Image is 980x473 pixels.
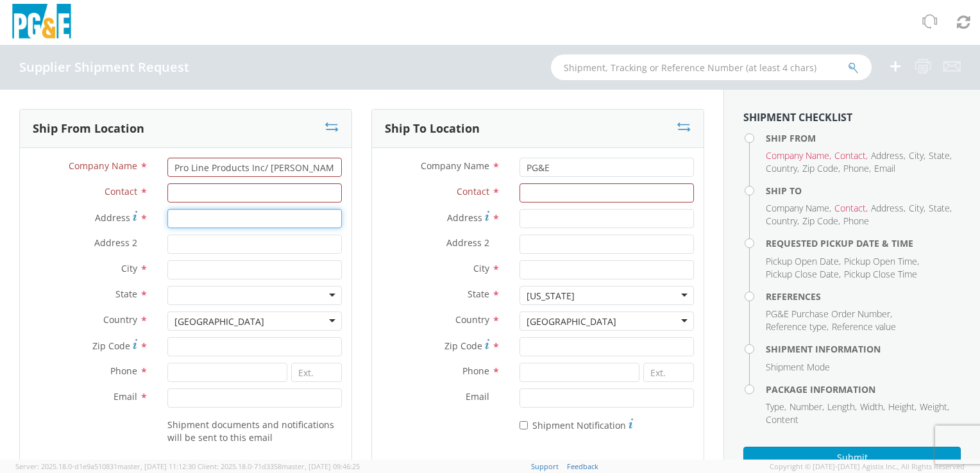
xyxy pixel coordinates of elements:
[766,149,831,162] li: ,
[929,202,952,215] li: ,
[198,461,360,471] span: Client: 2025.18.0-71d3358
[766,255,841,268] li: ,
[766,162,799,175] li: ,
[909,202,924,214] span: City
[929,149,952,162] li: ,
[909,202,925,215] li: ,
[457,185,489,197] span: Contact
[844,268,917,280] span: Pickup Close Time
[446,236,489,249] span: Address 2
[95,212,130,224] span: Address
[520,417,633,432] label: Shipment Notification
[834,202,868,215] li: ,
[802,162,838,174] span: Zip Code
[10,4,74,42] img: pge-logo-06675f144f4cfa6a6814.png
[766,361,830,373] span: Shipment Mode
[766,162,797,174] span: Country
[643,363,694,382] input: Ext.
[802,162,840,175] li: ,
[447,212,482,224] span: Address
[874,162,895,174] span: Email
[19,60,189,74] h4: Supplier Shipment Request
[802,215,840,228] li: ,
[844,255,919,268] li: ,
[790,401,824,413] li: ,
[110,365,137,377] span: Phone
[871,149,906,162] li: ,
[766,202,831,215] li: ,
[929,202,950,214] span: State
[929,149,950,162] span: State
[766,215,797,227] span: Country
[888,401,915,413] span: Height
[920,401,949,413] li: ,
[743,110,852,124] strong: Shipment Checklist
[455,313,489,326] span: Country
[802,215,838,227] span: Zip Code
[871,202,904,214] span: Address
[888,401,917,413] li: ,
[766,320,827,333] span: Reference type
[466,390,489,402] span: Email
[743,447,961,469] button: Submit
[291,363,342,382] input: Ext.
[827,401,857,413] li: ,
[766,385,961,394] h4: Package Information
[551,54,872,80] input: Shipment, Tracking or Reference Number (at least 4 chars)
[520,421,528,429] input: Shipment Notification
[527,315,616,328] div: [GEOGRAPHIC_DATA]
[770,461,965,472] span: Copyright © [DATE]-[DATE] Agistix Inc., All Rights Reserved
[860,401,885,413] li: ,
[766,308,892,320] li: ,
[766,255,839,267] span: Pickup Open Date
[834,149,868,162] li: ,
[834,202,866,214] span: Contact
[462,365,489,377] span: Phone
[766,149,829,162] span: Company Name
[844,255,917,267] span: Pickup Open Time
[15,461,196,471] span: Server: 2025.18.0-d1e9a510831
[527,290,575,303] div: [US_STATE]
[69,160,137,172] span: Company Name
[827,401,855,413] span: Length
[909,149,925,162] li: ,
[843,162,869,174] span: Phone
[117,461,196,471] span: master, [DATE] 11:12:30
[766,401,786,413] li: ,
[282,461,360,471] span: master, [DATE] 09:46:25
[94,236,137,249] span: Address 2
[843,162,871,175] li: ,
[468,288,489,300] span: State
[766,215,799,228] li: ,
[567,461,598,471] a: Feedback
[114,390,137,402] span: Email
[766,401,784,413] span: Type
[385,122,480,135] h3: Ship To Location
[766,202,829,214] span: Company Name
[790,401,822,413] span: Number
[909,149,924,162] span: City
[766,292,961,301] h4: References
[920,401,947,413] span: Weight
[444,340,482,352] span: Zip Code
[871,149,904,162] span: Address
[174,315,264,328] div: [GEOGRAPHIC_DATA]
[766,268,839,280] span: Pickup Close Date
[766,268,841,281] li: ,
[473,262,489,274] span: City
[766,133,961,143] h4: Ship From
[115,288,137,300] span: State
[105,185,137,197] span: Contact
[843,215,869,227] span: Phone
[121,262,137,274] span: City
[766,344,961,354] h4: Shipment Information
[766,320,829,333] li: ,
[832,320,896,333] span: Reference value
[421,160,489,172] span: Company Name
[834,149,866,162] span: Contact
[766,413,798,426] span: Content
[103,313,137,326] span: Country
[766,186,961,195] h4: Ship To
[167,417,342,444] label: Shipment documents and notifications will be sent to this email
[92,340,130,352] span: Zip Code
